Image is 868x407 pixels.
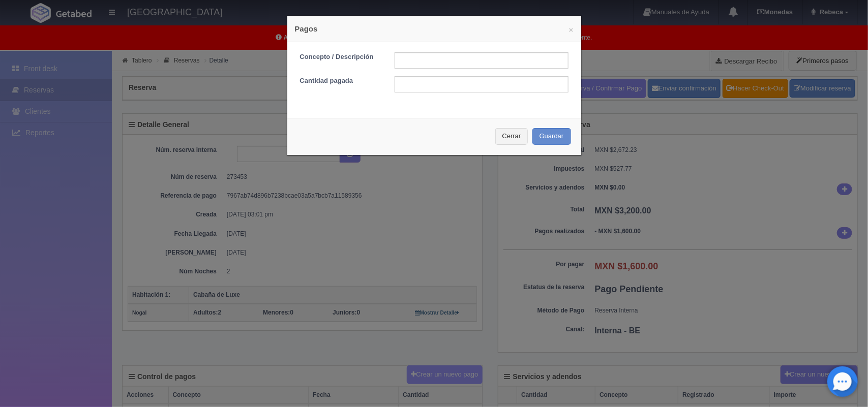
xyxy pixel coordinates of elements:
[292,76,387,86] label: Cantidad pagada
[495,128,528,145] button: Cerrar
[292,52,387,62] label: Concepto / Descripción
[569,26,574,34] button: ×
[295,23,574,34] h4: Pagos
[532,128,571,145] button: Guardar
